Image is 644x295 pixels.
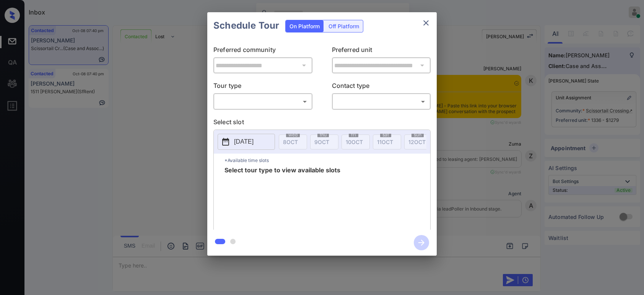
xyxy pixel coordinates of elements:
h2: Schedule Tour [207,12,285,39]
div: Off Platform [325,20,363,32]
p: Tour type [213,81,312,93]
div: On Platform [286,20,324,32]
button: close [418,15,434,31]
p: *Available time slots [224,154,430,167]
p: [DATE] [234,137,254,146]
p: Preferred community [213,45,312,57]
p: Contact type [332,81,431,93]
p: Preferred unit [332,45,431,57]
span: Select tour type to view available slots [224,167,340,228]
p: Select slot [213,117,431,130]
button: [DATE] [218,134,275,150]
